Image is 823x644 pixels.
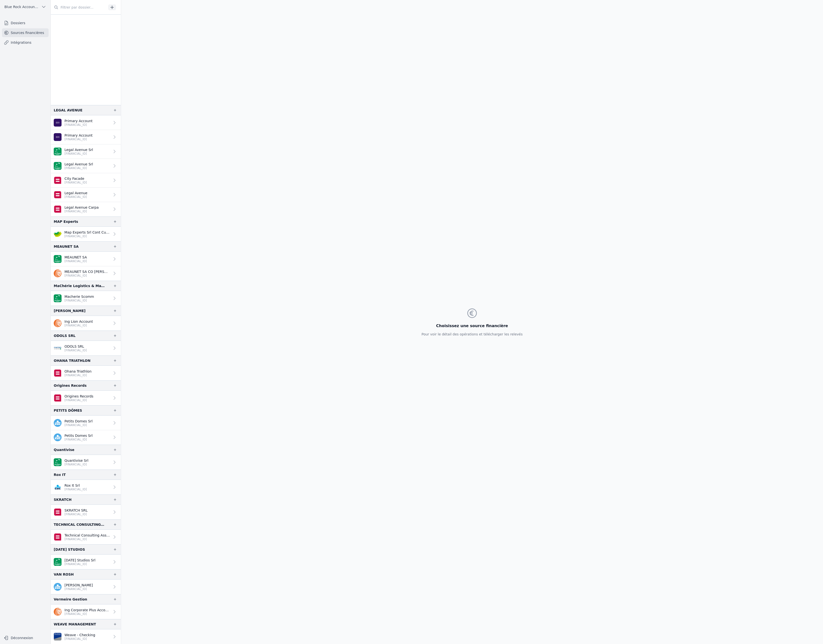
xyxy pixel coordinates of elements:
div: MEAUNET SA [54,244,79,249]
p: Primary Account [64,133,93,138]
p: [FINANCIAL_ID] [64,438,93,441]
a: Origines Records [FINANCIAL_ID] [51,391,121,405]
a: Legal Avenue Srl [FINANCIAL_ID] [51,144,121,159]
img: BNP_BE_BUSINESS_GEBABEBB.png [54,162,62,170]
a: Petits Domes Srl [FINANCIAL_ID] [51,430,121,445]
p: ODOLS SRL [64,344,87,349]
p: [FINANCIAL_ID] [64,209,99,213]
p: [FINANCIAL_ID] [64,512,88,516]
p: [FINANCIAL_ID] [64,259,87,263]
span: Blue Rock Accounting [4,4,39,9]
img: belfius.png [54,369,62,377]
p: Legal Avenue Carpa [64,205,99,210]
p: [DATE] Studios Srl [64,558,95,563]
p: [FINANCIAL_ID] [64,137,93,141]
p: Petits Domes Srl [64,433,93,438]
img: belfius.png [54,176,62,184]
p: Legal Avenue Srl [64,162,93,167]
p: [FINANCIAL_ID] [64,423,93,427]
a: Ohana Triathlon [FINANCIAL_ID] [51,366,121,380]
p: [FINANCIAL_ID] [64,612,110,616]
p: Legal Avenue Srl [64,147,93,152]
p: Ing Corporate Plus Account [64,608,110,612]
input: Filtrer par dossier... [51,3,106,12]
img: BNP_BE_BUSINESS_GEBABEBB.png [54,255,62,263]
p: [FINANCIAL_ID] [64,587,93,591]
div: VAN ROSH [54,571,74,577]
a: Legal Avenue [FINANCIAL_ID] [51,188,121,202]
div: SKRATCH [54,497,72,503]
p: Technical Consulting Assoc [64,533,110,538]
p: [FINANCIAL_ID] [64,487,87,491]
img: kbc.png [54,419,62,427]
p: [FINANCIAL_ID] [64,166,93,170]
a: [DATE] Studios Srl [FINANCIAL_ID] [51,555,121,569]
p: Ohana Triathlon [64,369,92,374]
a: Ing Corporate Plus Account [FINANCIAL_ID] [51,604,121,619]
div: Quantivise [54,447,74,453]
p: Weave - Checking [64,633,95,637]
p: [FINANCIAL_ID] [64,348,87,352]
img: AION_BMPBBEBBXXX.png [54,133,62,141]
img: belfius.png [54,508,62,516]
img: crelan.png [54,230,62,238]
img: ing.png [54,269,62,277]
p: Legal Avenue [64,191,87,195]
a: Dossiers [2,19,49,27]
a: Quantivise Srl [FINANCIAL_ID] [51,455,121,470]
img: belfius.png [54,394,62,402]
a: Primary Account [FINANCIAL_ID] [51,115,121,130]
a: Technical Consulting Assoc [FINANCIAL_ID] [51,530,121,544]
p: MEAUNET SA CO [PERSON_NAME] [64,269,110,274]
a: SKRATCH SRL [FINANCIAL_ID] [51,505,121,519]
p: Petits Domes Srl [64,419,93,424]
p: Map Experts Srl Cont Curent [64,230,110,235]
div: [DATE] STUDIOS [54,547,85,552]
div: TECHNICAL CONSULTING ASSOCIATES [54,522,105,527]
p: [FINANCIAL_ID] [64,323,93,327]
img: BNP_BE_BUSINESS_GEBABEBB.png [54,458,62,466]
img: belfius.png [54,205,62,213]
div: Vermeire Gestion [54,596,87,602]
img: ing.png [54,608,62,616]
p: Pour voir le détail des opérations et télécharger les relevés [422,332,523,337]
p: [FINANCIAL_ID] [64,274,110,278]
img: BNP_BE_BUSINESS_GEBABEBB.png [54,294,62,302]
a: Primary Account [FINANCIAL_ID] [51,130,121,144]
div: Rox IT [54,472,66,478]
a: Ing Lion Account [FINANCIAL_ID] [51,316,121,331]
img: belfius.png [54,533,62,541]
p: [FINANCIAL_ID] [64,181,87,184]
p: [FINANCIAL_ID] [64,123,93,127]
p: [FINANCIAL_ID] [64,462,88,466]
div: MAP Experts [54,219,78,225]
p: [FINANCIAL_ID] [64,537,110,541]
a: Rox It Srl [FINANCIAL_ID] [51,480,121,494]
a: Intégrations [2,38,49,47]
div: PETITS DÔMES [54,408,82,413]
p: [FINANCIAL_ID] [64,299,94,302]
a: Legal Avenue Srl [FINANCIAL_ID] [51,159,121,173]
a: Petits Domes Srl [FINANCIAL_ID] [51,416,121,430]
p: Quantivise Srl [64,458,88,463]
img: ing.png [54,319,62,327]
a: Sources financières [2,28,49,37]
img: belfius.png [54,191,62,199]
button: Déconnexion [2,634,49,642]
img: CBC_CREGBEBB.png [54,483,62,491]
p: Macherie Scomm [64,294,94,299]
p: Primary Account [64,118,93,123]
p: Rox It Srl [64,483,87,488]
a: Legal Avenue Carpa [FINANCIAL_ID] [51,202,121,216]
div: ODOLS SRL [54,333,75,339]
p: [FINANCIAL_ID] [64,562,95,566]
a: Macherie Scomm [FINANCIAL_ID] [51,291,121,306]
div: OHANA TRIATHLON [54,358,90,364]
div: [PERSON_NAME] [54,308,85,314]
p: Origines Records [64,394,93,399]
p: [FINANCIAL_ID] [64,398,93,402]
h3: Choisissez une source financière [422,323,523,329]
p: [FINANCIAL_ID] [64,234,110,238]
img: FINTRO_BE_BUSINESS_GEBABEBB.png [54,344,62,352]
a: Weave - Checking [FINANCIAL_ID] [51,629,121,644]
